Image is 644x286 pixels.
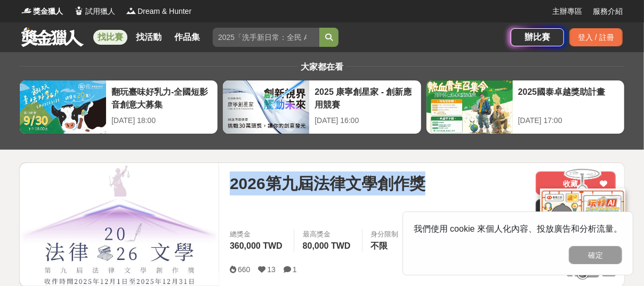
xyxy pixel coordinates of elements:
[267,265,276,274] span: 13
[518,115,619,126] div: [DATE] 17:00
[20,163,219,286] img: Cover Image
[33,6,63,17] span: 獎金獵人
[111,86,212,110] div: 翻玩臺味好乳力-全國短影音創意大募集
[426,80,625,134] a: 2025國泰卓越獎助計畫[DATE] 17:00
[298,62,346,71] span: 大家都在看
[230,229,285,240] span: 總獎金
[371,241,388,250] span: 不限
[540,184,625,255] img: d2146d9a-e6f6-4337-9592-8cefde37ba6b.png
[21,6,63,17] a: Logo獎金獵人
[518,86,619,110] div: 2025國泰卓越獎助計畫
[293,265,297,274] span: 1
[93,30,127,45] a: 找比賽
[315,115,415,126] div: [DATE] 16:00
[222,80,421,134] a: 2025 康寧創星家 - 創新應用競賽[DATE] 16:00
[85,6,115,17] span: 試用獵人
[170,30,204,45] a: 作品集
[371,229,399,240] div: 身分限制
[111,115,212,126] div: [DATE] 18:00
[238,265,250,274] span: 660
[19,80,218,134] a: 翻玩臺味好乳力-全國短影音創意大募集[DATE] 18:00
[552,6,582,17] a: 主辦專區
[132,30,166,45] a: 找活動
[126,5,136,16] img: Logo
[213,28,319,47] input: 2025「洗手新日常：全民 ALL IN」洗手歌全台徵選
[303,241,351,250] span: 80,000 TWD
[21,5,32,16] img: Logo
[74,6,115,17] a: Logo試用獵人
[138,6,191,17] span: Dream & Hunter
[303,229,353,240] span: 最高獎金
[230,241,283,250] span: 360,000 TWD
[74,5,84,16] img: Logo
[569,28,623,46] div: 登入 / 註冊
[511,28,564,46] a: 辦比賽
[569,246,622,264] button: 確定
[593,6,623,17] a: 服務介紹
[230,171,425,195] span: 2026第九屆法律文學創作獎
[414,224,622,233] span: 我們使用 cookie 來個人化內容、投放廣告和分析流量。
[126,6,191,17] a: LogoDream & Hunter
[315,86,415,110] div: 2025 康寧創星家 - 創新應用競賽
